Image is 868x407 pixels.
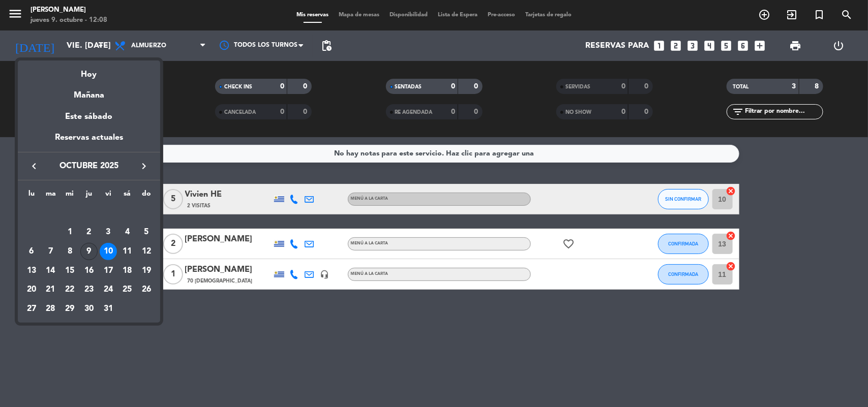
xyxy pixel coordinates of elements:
td: 13 de octubre de 2025 [22,261,41,280]
td: 20 de octubre de 2025 [22,280,41,300]
th: sábado [118,188,137,204]
td: 17 de octubre de 2025 [99,261,118,280]
td: 18 de octubre de 2025 [118,261,137,280]
div: 19 [138,262,155,279]
div: Reservas actuales [18,131,160,152]
td: 28 de octubre de 2025 [41,299,61,319]
div: 4 [118,224,136,241]
div: Mañana [18,81,160,102]
td: 11 de octubre de 2025 [118,242,137,261]
td: OCT. [22,204,156,223]
div: 1 [61,224,78,241]
td: 6 de octubre de 2025 [22,242,41,261]
div: 18 [118,262,136,279]
td: 22 de octubre de 2025 [60,280,79,300]
td: 26 de octubre de 2025 [137,280,156,300]
div: 3 [100,224,117,241]
div: 28 [42,300,59,318]
td: 27 de octubre de 2025 [22,299,41,319]
i: keyboard_arrow_right [138,160,150,172]
div: Este sábado [18,103,160,131]
div: 14 [42,262,59,279]
div: 16 [80,262,98,279]
td: 21 de octubre de 2025 [41,280,61,300]
td: 16 de octubre de 2025 [79,261,99,280]
div: 7 [42,243,59,260]
td: 9 de octubre de 2025 [79,242,99,261]
div: 2 [80,224,98,241]
span: octubre 2025 [43,160,135,173]
div: 10 [100,243,117,260]
td: 8 de octubre de 2025 [60,242,79,261]
td: 14 de octubre de 2025 [41,261,61,280]
th: domingo [137,188,156,204]
div: 9 [80,243,98,260]
div: Hoy [18,60,160,81]
td: 31 de octubre de 2025 [99,299,118,319]
td: 7 de octubre de 2025 [41,242,61,261]
td: 29 de octubre de 2025 [60,299,79,319]
div: 26 [138,281,155,298]
div: 12 [138,243,155,260]
div: 30 [80,300,98,318]
td: 3 de octubre de 2025 [99,223,118,242]
div: 5 [138,224,155,241]
td: 24 de octubre de 2025 [99,280,118,300]
th: viernes [99,188,118,204]
div: 24 [100,281,117,298]
div: 17 [100,262,117,279]
div: 6 [23,243,40,260]
div: 15 [61,262,78,279]
div: 23 [80,281,98,298]
div: 8 [61,243,78,260]
td: 1 de octubre de 2025 [60,223,79,242]
th: lunes [22,188,41,204]
td: 15 de octubre de 2025 [60,261,79,280]
td: 23 de octubre de 2025 [79,280,99,300]
div: 29 [61,300,78,318]
th: martes [41,188,61,204]
div: 21 [42,281,59,298]
td: 2 de octubre de 2025 [79,223,99,242]
td: 10 de octubre de 2025 [99,242,118,261]
td: 12 de octubre de 2025 [137,242,156,261]
td: 19 de octubre de 2025 [137,261,156,280]
div: 31 [100,300,117,318]
th: miércoles [60,188,79,204]
div: 22 [61,281,78,298]
i: keyboard_arrow_left [28,160,40,172]
div: 11 [118,243,136,260]
td: 5 de octubre de 2025 [137,223,156,242]
td: 25 de octubre de 2025 [118,280,137,300]
div: 13 [23,262,40,279]
td: 4 de octubre de 2025 [118,223,137,242]
button: keyboard_arrow_left [25,160,43,173]
div: 20 [23,281,40,298]
td: 30 de octubre de 2025 [79,299,99,319]
button: keyboard_arrow_right [135,160,153,173]
th: jueves [79,188,99,204]
div: 27 [23,300,40,318]
div: 25 [118,281,136,298]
